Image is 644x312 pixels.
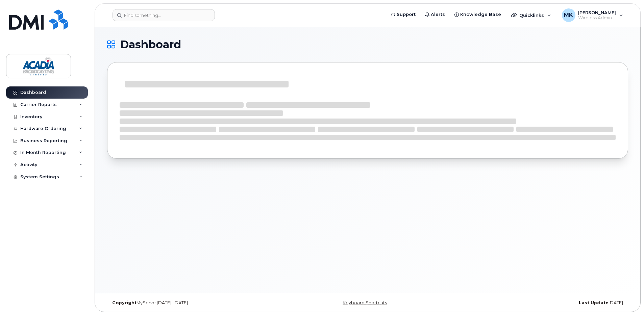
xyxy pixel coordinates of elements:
strong: Last Update [579,300,609,305]
div: MyServe [DATE]–[DATE] [107,300,281,306]
span: Dashboard [120,40,181,50]
div: [DATE] [454,300,628,306]
a: Keyboard Shortcuts [343,300,387,305]
strong: Copyright [112,300,137,305]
